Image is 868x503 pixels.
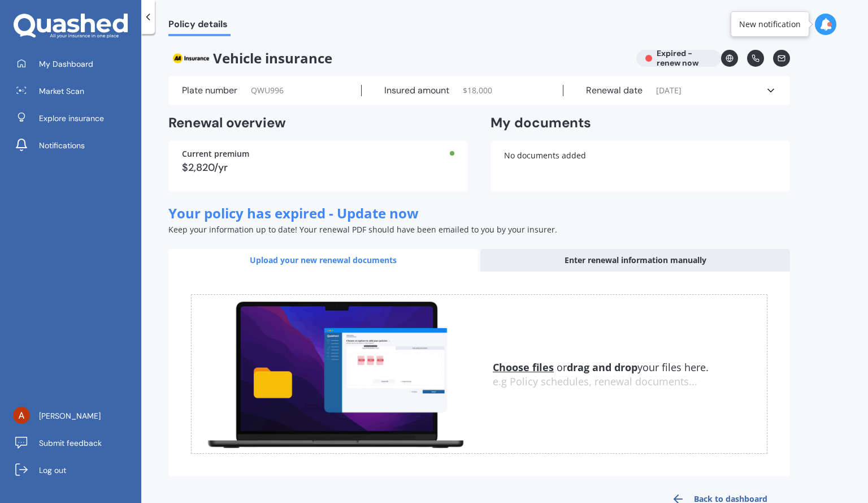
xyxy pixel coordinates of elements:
[8,80,141,102] a: Market Scan
[480,249,790,272] div: Enter renewal information manually
[8,432,141,454] a: Submit feedback
[182,150,454,158] div: Current premium
[251,85,284,96] span: QWU996
[39,410,101,422] span: [PERSON_NAME]
[39,58,93,70] span: My Dashboard
[567,360,637,374] b: drag and drop
[493,376,767,388] div: e.g Policy schedules, renewal documents...
[493,360,709,374] span: or your files here.
[168,224,557,235] span: Keep your information up to date! Your renewal PDF should have been emailed to you by your insurer.
[39,465,66,476] span: Log out
[168,204,419,222] span: Your policy has expired - Update now
[182,85,237,96] label: Plate number
[39,140,85,151] span: Notifications
[586,85,643,96] label: Renewal date
[168,114,468,132] h2: Renewal overview
[656,85,682,96] span: [DATE]
[8,134,141,157] a: Notifications
[8,53,141,75] a: My Dashboard
[168,249,478,272] div: Upload your new renewal documents
[192,295,479,454] img: upload.de96410c8ce839c3fdd5.gif
[493,360,554,374] u: Choose files
[739,19,801,30] div: New notification
[8,405,141,427] a: [PERSON_NAME]
[39,85,84,97] span: Market Scan
[182,162,454,173] div: $2,820/yr
[463,85,492,96] span: $ 18,000
[168,50,213,67] img: AA.webp
[39,113,104,124] span: Explore insurance
[8,459,141,481] a: Log out
[8,107,141,130] a: Explore insurance
[168,50,627,67] span: Vehicle insurance
[39,437,102,449] span: Submit feedback
[491,114,591,132] h2: My documents
[168,19,231,34] span: Policy details
[13,407,30,424] img: ACg8ocIGNUyrRVF8poHby7Kr_NMBmfs7ndJA0o5HW2rJP0kCcZYxaA=s96-c
[384,85,449,96] label: Insured amount
[491,141,790,192] div: No documents added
